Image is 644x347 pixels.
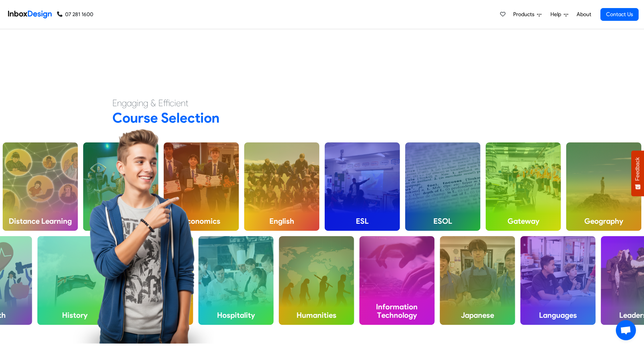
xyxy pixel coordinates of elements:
h4: Japanese [440,305,515,325]
h4: ESL [325,211,400,231]
button: Feedback - Show survey [631,150,644,196]
h4: ESOL [405,211,480,231]
h4: Engaging & Efficient [112,97,532,109]
h4: Information Technology [359,297,434,325]
h4: Gateway [486,211,561,231]
span: Products [513,10,537,18]
h4: Languages [520,305,595,325]
a: Open chat [616,320,636,340]
a: Products [511,8,544,21]
a: About [575,8,593,21]
h4: Humanities [279,305,354,325]
a: Help [548,8,571,21]
h4: Geography [566,211,641,231]
span: Help [550,10,564,18]
h4: Hospitality [198,305,273,325]
h4: History [37,305,112,325]
span: Feedback [635,157,641,181]
h4: English [244,211,319,231]
img: boy_pointing_to_right.png [73,129,215,344]
a: 07 281 1600 [57,10,93,18]
h4: Distance Learning [3,211,78,231]
a: Contact Us [600,8,639,21]
h2: Course Selection [112,109,532,126]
